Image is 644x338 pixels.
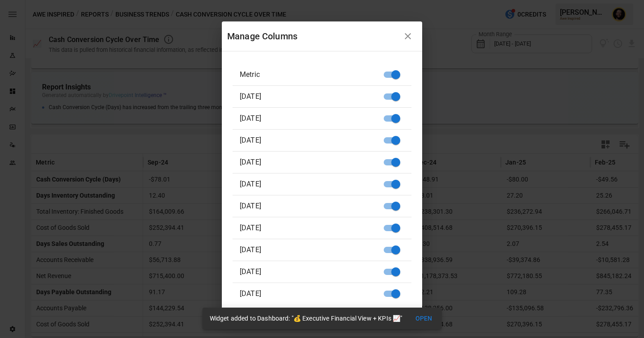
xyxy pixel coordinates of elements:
[240,288,390,299] span: [DATE]
[240,201,390,211] span: [DATE]
[240,179,390,190] span: [DATE]
[210,310,402,326] div: Widget added to Dashboard: "💰 Executive Financial View + KPIs 📈"
[240,223,390,233] span: [DATE]
[240,266,390,277] span: [DATE]
[240,113,390,124] span: [DATE]
[227,29,399,43] div: Manage Columns
[409,310,438,327] button: OPEN
[240,157,390,168] span: [DATE]
[240,69,390,80] span: Metric
[240,135,390,146] span: [DATE]
[240,245,390,255] span: [DATE]
[240,91,390,102] span: [DATE]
